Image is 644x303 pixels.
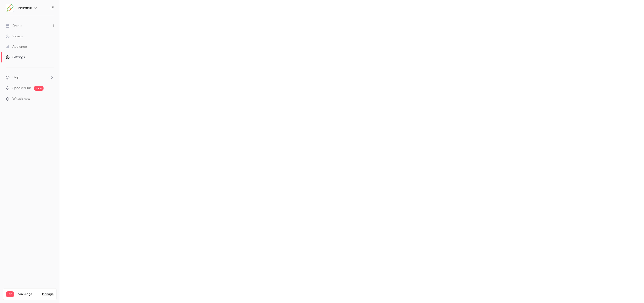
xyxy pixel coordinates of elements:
a: Manage [42,292,54,296]
img: Innovate [6,4,14,12]
span: Plan usage [17,292,39,296]
div: Settings [6,55,25,60]
li: help-dropdown-opener [6,75,54,80]
span: new [34,86,44,91]
div: Audience [6,44,27,49]
span: What's new [12,96,30,101]
div: Videos [6,34,23,39]
h6: Innovate [18,5,32,10]
span: Pro [6,291,14,297]
div: Events [6,24,22,28]
a: SpeakerHub [12,86,31,91]
span: Help [12,75,19,80]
